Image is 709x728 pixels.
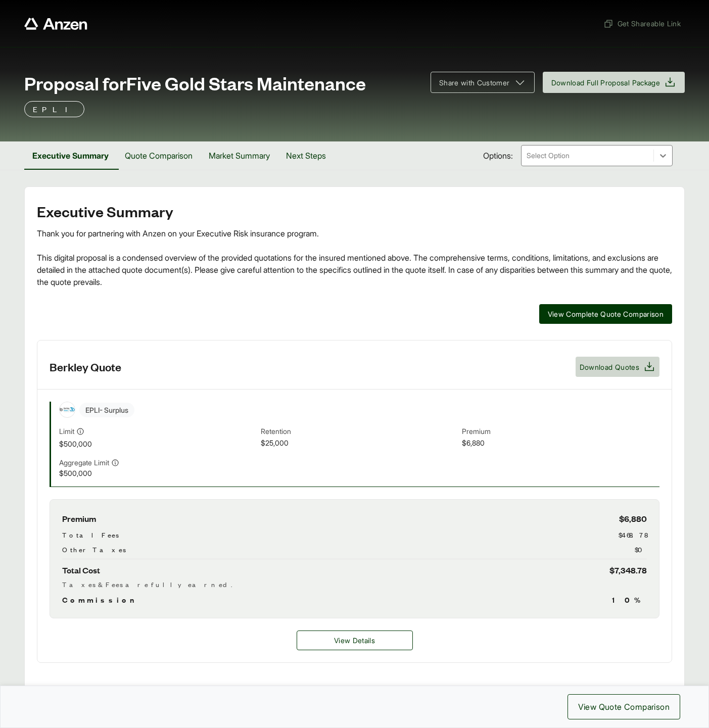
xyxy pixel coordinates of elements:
img: Berkley Select [60,402,75,417]
div: Taxes & Fees are fully earned. [62,579,647,590]
button: Next Steps [278,141,334,170]
span: Total Cost [62,563,100,577]
span: Options: [483,150,513,162]
span: Download Full Proposal Package [551,77,660,88]
h2: Executive Summary [37,203,672,219]
button: Quote Comparison [117,141,201,170]
span: Other Taxes [62,544,126,555]
span: Get Shareable Link [603,18,681,29]
span: Total Fees [62,529,119,540]
span: $25,000 [261,438,458,449]
span: 10 % [612,594,647,606]
span: Share with Customer [439,77,510,88]
span: Commission [62,594,139,606]
span: Aggregate Limit [59,457,109,468]
span: $7,348.78 [609,563,647,577]
button: Market Summary [201,141,278,170]
span: $0 [635,544,647,555]
span: View Details [334,635,375,646]
span: View Complete Quote Comparison [548,309,664,319]
h3: Berkley Quote [50,359,121,374]
button: Get Shareable Link [599,14,685,33]
span: $500,000 [59,468,257,478]
button: Download Full Proposal Package [543,72,685,93]
button: Download Quotes [576,357,659,377]
span: Limit [59,426,74,436]
span: Premium [462,426,659,438]
button: View Quote Comparison [568,694,680,719]
span: Download Quotes [580,362,639,372]
a: Berkley Quote details [297,630,413,650]
span: Retention [261,426,458,438]
p: EPLI [33,103,76,115]
button: Executive Summary [24,141,117,170]
a: Anzen website [24,18,87,30]
button: Share with Customer [431,72,535,93]
span: $6,880 [619,512,647,525]
span: EPLI - Surplus [79,403,134,417]
span: $6,880 [462,438,659,449]
div: Thank you for partnering with Anzen on your Executive Risk insurance program. This digital propos... [37,227,672,288]
span: Proposal for Five Gold Stars Maintenance [24,73,366,93]
span: View Quote Comparison [578,701,670,713]
span: Premium [62,512,96,525]
button: View Details [297,630,413,650]
button: View Complete Quote Comparison [539,304,673,324]
span: $500,000 [59,439,257,449]
span: $468.78 [619,529,647,540]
